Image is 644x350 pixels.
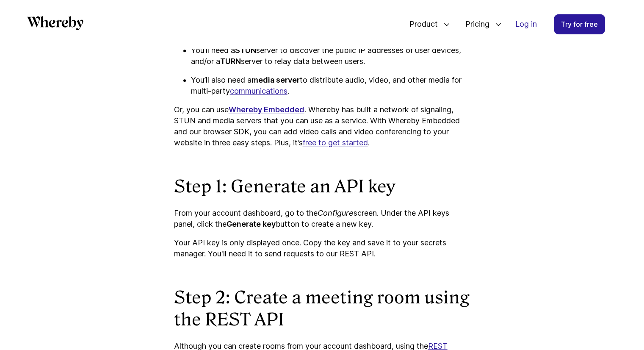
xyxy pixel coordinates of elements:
[191,75,470,97] p: You’ll also need a to distribute audio, video, and other media for multi-party .
[174,287,470,330] strong: Step 2: Create a meeting room using the REST API
[174,237,470,259] p: Your API key is only displayed once. Copy the key and save it to your secrets manager. You'll nee...
[401,10,440,38] span: Product
[27,16,83,30] svg: Whereby
[174,104,470,148] p: Or, you can use . Whereby has built a network of signaling, STUN and media servers that you can u...
[509,14,544,34] a: Log in
[235,46,256,55] strong: STUN
[554,14,605,34] a: Try for free
[303,138,368,147] a: free to get started
[227,219,276,228] strong: Generate key
[457,10,492,38] span: Pricing
[174,176,395,197] strong: Step 1: Generate an API key
[191,45,470,67] p: You’ll need a server to discover the public IP addresses of user devices, and/or a server to rela...
[27,16,83,33] a: Whereby
[230,86,287,95] a: communications
[229,105,304,114] a: Whereby Embedded
[220,57,241,66] strong: TURN
[252,75,300,84] strong: media server
[318,208,354,217] i: Configure
[174,208,470,230] p: From your account dashboard, go to the screen. Under the API keys panel, click the button to crea...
